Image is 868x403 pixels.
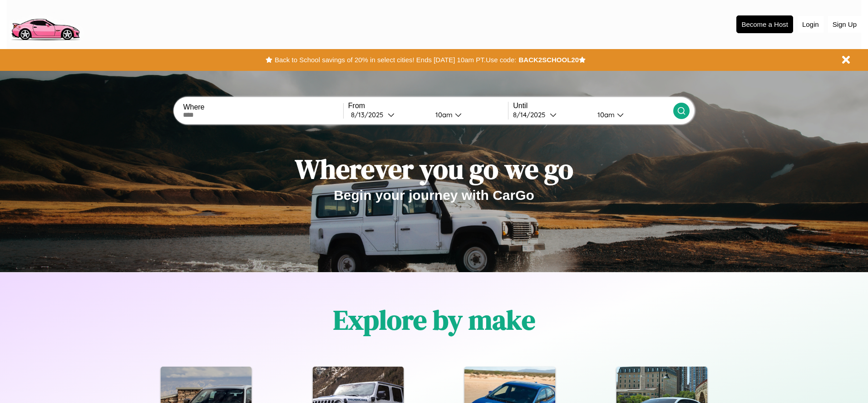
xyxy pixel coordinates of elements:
label: Where [183,103,343,111]
button: Sign Up [828,16,861,33]
h1: Explore by make [333,301,535,338]
label: Until [513,102,673,110]
button: 10am [428,110,508,119]
label: From [348,102,508,110]
div: 8 / 14 / 2025 [513,110,550,119]
button: Back to School savings of 20% in select cities! Ends [DATE] 10am PT.Use code: [272,54,518,66]
button: Become a Host [736,15,793,33]
b: BACK2SCHOOL20 [518,56,579,64]
div: 8 / 13 / 2025 [351,110,388,119]
img: logo [7,5,84,43]
div: 10am [431,110,455,119]
button: 10am [590,110,673,119]
div: 10am [593,110,617,119]
button: Login [798,16,824,33]
button: 8/13/2025 [348,110,428,119]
